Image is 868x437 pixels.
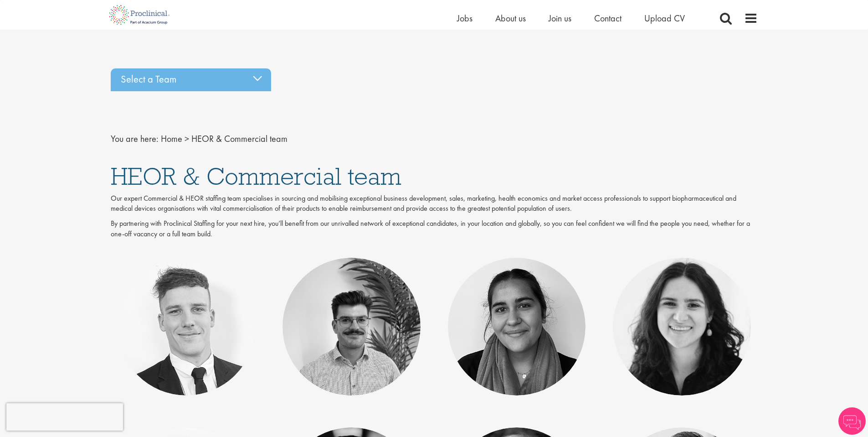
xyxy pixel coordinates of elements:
[111,193,758,214] p: Our expert Commercial & HEOR staffing team specialises in sourcing and mobilising exceptional bus...
[594,12,621,24] a: Contact
[6,403,123,431] iframe: reCAPTCHA
[111,68,271,91] div: Select a Team
[549,12,571,24] a: Join us
[457,12,473,24] a: Jobs
[111,218,758,239] p: By partnering with Proclinical Staffing for your next hire, you’ll benefit from our unrivalled ne...
[111,133,159,145] span: You are here:
[495,12,526,24] a: About us
[838,407,866,435] img: Chatbot
[644,12,685,24] a: Upload CV
[161,133,182,145] a: breadcrumb link
[185,133,189,145] span: >
[191,133,288,145] span: HEOR & Commercial team
[111,161,401,192] span: HEOR & Commercial team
